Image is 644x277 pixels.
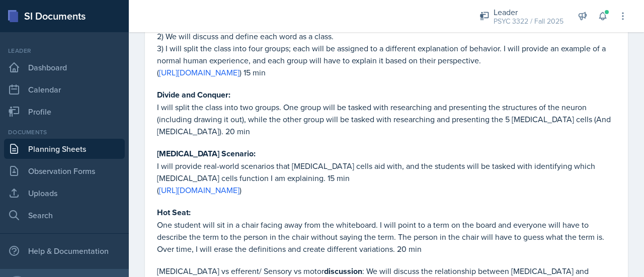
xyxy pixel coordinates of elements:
p: I will provide real-world scenarios that [MEDICAL_DATA] cells aid with, and the students will be ... [157,160,616,184]
div: PSYC 3322 / Fall 2025 [494,16,563,27]
p: 3) I will split the class into four groups; each will be assigned to a different explanation of b... [157,42,616,66]
a: Uploads [4,183,125,203]
a: Planning Sheets [4,139,125,159]
p: One student will sit in a chair facing away from the whiteboard. I will point to a term on the bo... [157,219,616,255]
a: Search [4,205,125,225]
p: I will split the class into two groups. One group will be tasked with researching and presenting ... [157,101,616,137]
div: Help & Documentation [4,241,125,261]
a: Profile [4,102,125,122]
strong: discussion [324,265,362,277]
div: Documents [4,128,125,137]
p: 2) We will discuss and define each word as a class. [157,30,616,42]
strong: Hot Seat: [157,207,191,218]
div: Leader [494,6,563,18]
a: Observation Forms [4,161,125,181]
p: ( ) 15 min [157,66,616,78]
strong: Divide and Conquer: [157,89,230,101]
a: Dashboard [4,57,125,77]
p: ( ) [157,184,616,196]
a: Calendar [4,79,125,100]
strong: [MEDICAL_DATA] Scenario: [157,148,256,159]
a: [URL][DOMAIN_NAME] [159,67,239,78]
div: Leader [4,46,125,55]
a: [URL][DOMAIN_NAME] [159,184,239,196]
